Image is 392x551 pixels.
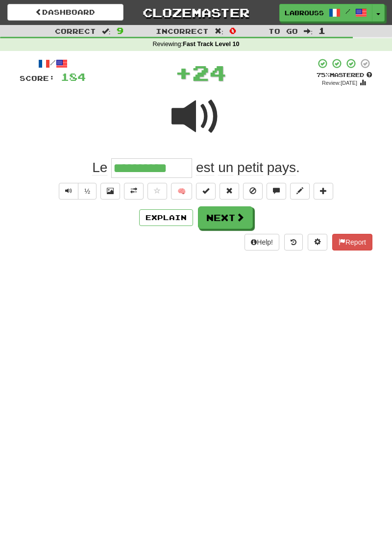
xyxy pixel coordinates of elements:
span: + [175,58,192,87]
div: Text-to-speech controls [57,183,97,200]
div: Mastered [316,71,372,79]
span: pays [267,160,296,175]
button: Ignore sentence (alt+i) [243,183,263,200]
button: Round history (alt+y) [284,234,303,250]
span: Correct [55,27,96,35]
button: Report [332,234,372,250]
span: est [196,160,214,175]
span: Le [92,160,107,175]
button: Discuss sentence (alt+u) [267,183,286,200]
span: : [304,27,313,34]
span: 24 [192,60,226,85]
strong: Fast Track Level 10 [183,41,240,48]
button: Set this sentence to 100% Mastered (alt+m) [196,183,216,200]
button: Next [198,206,253,229]
button: Show image (alt+x) [100,183,120,200]
a: Clozemaster [138,4,254,21]
a: LaBrousse / [279,4,372,22]
a: Dashboard [7,4,123,21]
button: Edit sentence (alt+d) [290,183,310,200]
div: / [20,58,86,70]
span: : [102,27,111,34]
button: Explain [139,209,193,226]
span: To go [269,27,298,35]
span: un [218,160,233,175]
button: Reset to 0% Mastered (alt+r) [220,183,239,200]
button: Add to collection (alt+a) [314,183,333,200]
button: Toggle translation (alt+t) [124,183,144,200]
span: / [345,8,350,15]
span: 75 % [317,72,330,78]
span: Incorrect [156,27,209,35]
button: 🧠 [171,183,192,200]
span: petit [237,160,263,175]
span: 184 [61,71,86,83]
span: Score: [20,74,55,82]
span: : [215,27,223,34]
span: 1 [318,25,325,35]
span: 0 [229,25,236,35]
small: Review: [DATE] [322,80,357,86]
span: LaBrousse [285,8,324,17]
button: ½ [78,183,97,200]
button: Play sentence audio (ctl+space) [59,183,78,200]
button: Favorite sentence (alt+f) [147,183,167,200]
button: Help! [245,234,279,250]
span: 9 [117,25,123,35]
span: . [192,160,300,175]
